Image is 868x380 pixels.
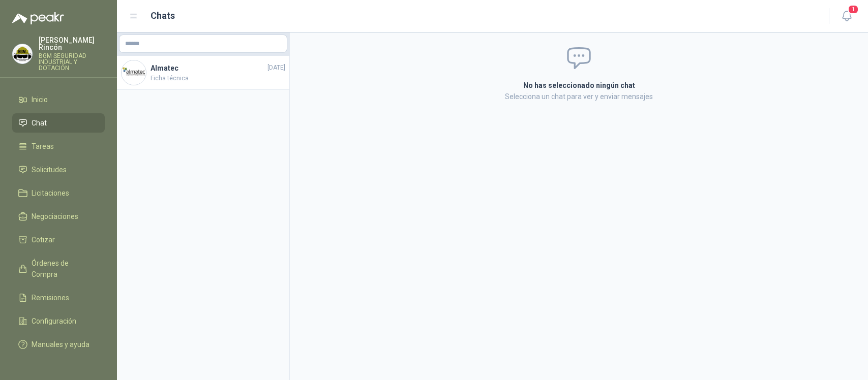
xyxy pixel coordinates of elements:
[32,117,47,129] span: Chat
[32,292,69,303] span: Remisiones
[32,94,48,105] span: Inicio
[13,44,32,64] img: Company Logo
[12,113,105,133] a: Chat
[12,160,105,179] a: Solicitudes
[151,62,265,74] h4: Almatec
[32,187,69,199] span: Licitaciones
[32,339,89,350] span: Manuales y ayuda
[837,7,856,25] button: 1
[12,90,105,109] a: Inicio
[12,288,105,307] a: Remisiones
[12,207,105,226] a: Negociaciones
[151,74,285,83] span: Ficha técnica
[12,137,105,156] a: Tareas
[12,12,64,24] img: Logo peakr
[12,335,105,354] a: Manuales y ayuda
[39,37,105,51] p: [PERSON_NAME] Rincón
[848,5,859,14] span: 1
[32,211,78,222] span: Negociaciones
[32,164,67,175] span: Solicitudes
[39,53,105,71] p: BGM SEGURIDAD INDUSTRIAL Y DOTACIÓN
[122,60,146,85] img: Company Logo
[32,315,76,327] span: Configuración
[12,311,105,331] a: Configuración
[12,254,105,284] a: Órdenes de Compra
[32,141,54,152] span: Tareas
[117,56,289,90] a: Company LogoAlmatec[DATE]Ficha técnica
[32,234,55,245] span: Cotizar
[12,183,105,203] a: Licitaciones
[32,258,95,280] span: Órdenes de Compra
[151,9,175,23] h1: Chats
[402,91,757,102] p: Selecciona un chat para ver y enviar mensajes
[267,63,285,73] span: [DATE]
[12,230,105,249] a: Cotizar
[402,80,757,91] h2: No has seleccionado ningún chat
